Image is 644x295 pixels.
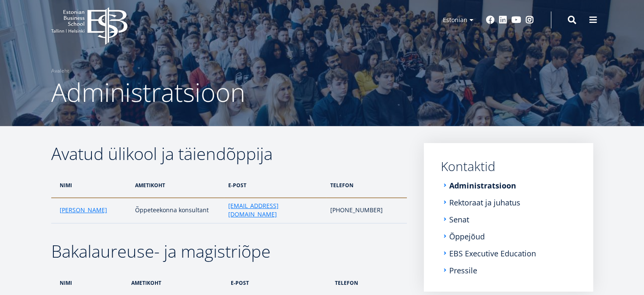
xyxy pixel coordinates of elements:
a: Instagram [525,16,534,24]
a: Õppejõud [449,232,485,241]
h2: Bakalaureuse- ja magistriõpe [51,241,407,262]
a: Pressile [449,266,477,275]
a: Kontaktid [441,160,576,173]
a: [EMAIL_ADDRESS][DOMAIN_NAME] [228,202,322,219]
a: [PERSON_NAME] [60,206,107,214]
td: Õppeteekonna konsultant [131,198,224,223]
h2: Avatud ülikool ja täiendõppija [51,143,407,164]
span: Administratsioon [51,75,245,110]
th: ametikoht [131,173,224,198]
td: [PHONE_NUMBER] [326,198,406,223]
a: Administratsioon [449,181,516,190]
a: Facebook [486,16,495,24]
a: Rektoraat ja juhatus [449,198,520,207]
a: Senat [449,215,469,224]
a: Youtube [511,16,521,24]
th: telefon [326,173,406,198]
a: EBS Executive Education [449,249,536,258]
th: nimi [51,173,131,198]
th: e-post [224,173,326,198]
a: Linkedin [499,16,507,24]
a: Avaleht [51,67,69,75]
